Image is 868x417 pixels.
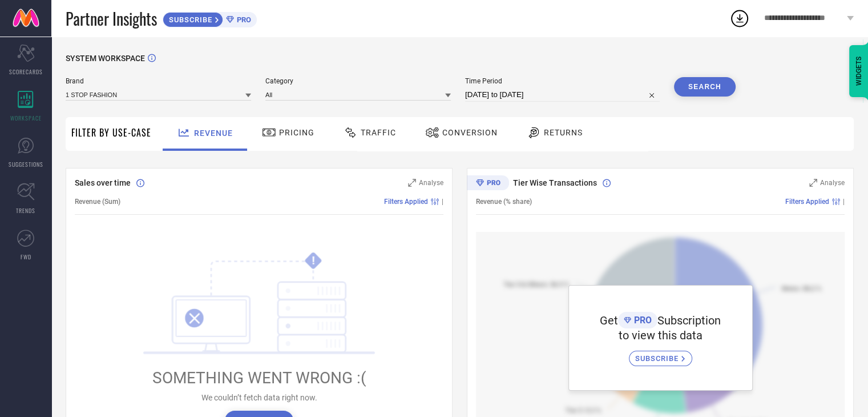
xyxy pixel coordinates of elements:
span: Revenue (Sum) [75,198,120,206]
span: SCORECARDS [9,67,43,76]
tspan: ! [312,254,315,267]
span: Filters Applied [785,198,829,206]
span: SYSTEM WORKSPACE [66,54,145,63]
span: Revenue (% share) [476,198,532,206]
span: WORKSPACE [10,114,42,122]
span: Tier Wise Transactions [513,178,597,187]
span: Subscription [657,314,721,327]
span: Analyse [419,179,443,187]
span: SUBSCRIBE [635,354,681,363]
span: We couldn’t fetch data right now. [201,393,317,402]
span: Filter By Use-Case [71,126,151,139]
div: Open download list [729,8,750,29]
div: Premium [467,175,509,193]
span: Analyse [820,179,845,187]
button: Search [674,77,736,97]
span: FWD [21,252,31,261]
input: Select time period [465,88,660,102]
span: Brand [66,77,251,85]
span: Filters Applied [384,198,428,206]
span: Returns [544,128,583,137]
span: Pricing [279,128,314,137]
span: SUBSCRIBE [163,15,215,24]
svg: Zoom [408,179,416,187]
span: to view this data [619,328,703,342]
a: SUBSCRIBEPRO [163,9,257,27]
span: Conversion [442,128,498,137]
span: SUGGESTIONS [9,160,43,169]
span: TRENDS [16,206,35,215]
span: Time Period [465,77,660,85]
span: PRO [631,315,652,326]
span: Partner Insights [66,7,157,30]
svg: Zoom [809,179,817,187]
span: SOMETHING WENT WRONG :( [152,368,366,387]
span: Revenue [194,129,233,138]
span: PRO [234,15,251,24]
span: Sales over time [75,178,131,187]
span: | [843,198,845,206]
span: Category [265,77,451,85]
span: | [442,198,443,206]
span: Traffic [361,128,396,137]
a: SUBSCRIBE [629,342,692,366]
span: Get [600,314,618,327]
